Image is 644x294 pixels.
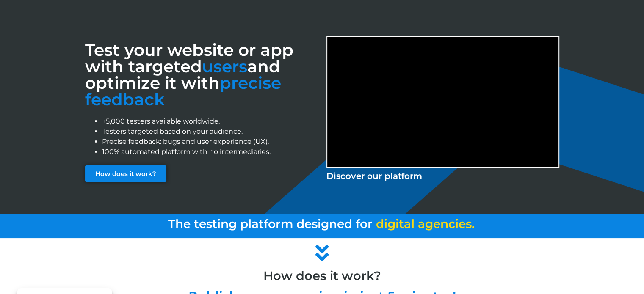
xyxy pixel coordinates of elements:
[85,165,166,182] a: How does it work?
[102,137,318,147] li: Precise feedback: bugs and user experience (UX).
[102,116,318,126] li: +5,000 testers available worldwide.
[85,42,318,108] h3: Test your website or app with targeted and optimize it with
[202,56,247,77] span: users
[95,170,156,177] span: How does it work?
[168,217,373,231] span: The testing platform designed for
[326,170,559,182] p: Discover our platform
[327,37,558,167] iframe: Discover Testeum
[102,126,318,137] li: Testers targeted based on your audience.
[81,269,564,282] h2: How does it work?
[85,73,281,110] font: precise feedback
[102,147,318,157] li: 100% automated platform with no intermediaries.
